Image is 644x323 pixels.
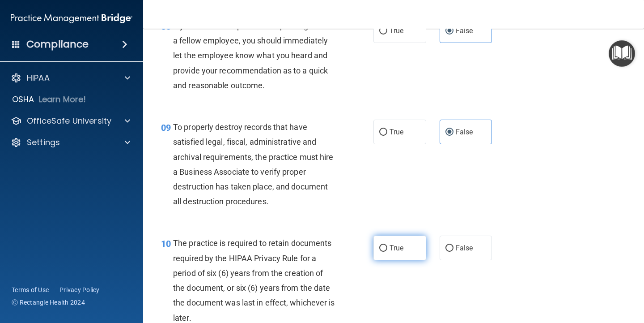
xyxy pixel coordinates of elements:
[456,26,473,35] span: False
[390,128,403,136] span: True
[27,137,60,148] p: Settings
[11,9,132,27] img: PMB logo
[11,73,130,83] a: HIPAA
[11,116,130,126] a: OfficeSafe University
[27,73,50,83] p: HIPAA
[12,285,49,294] a: Terms of Use
[59,285,100,294] a: Privacy Policy
[161,238,171,249] span: 10
[609,40,635,67] button: Open Resource Center
[456,244,473,252] span: False
[445,245,453,252] input: False
[379,245,387,252] input: True
[390,244,403,252] span: True
[379,129,387,136] input: True
[445,129,453,136] input: False
[445,28,453,34] input: False
[11,137,130,148] a: Settings
[12,94,34,105] p: OSHA
[26,38,89,51] h4: Compliance
[390,26,403,35] span: True
[456,128,473,136] span: False
[173,238,335,322] span: The practice is required to retain documents required by the HIPAA Privacy Rule for a period of s...
[379,28,387,34] input: True
[161,122,171,133] span: 09
[173,21,330,90] span: If you over hear a patient complaining about a fellow employee, you should immediately let the em...
[12,298,85,307] span: Ⓒ Rectangle Health 2024
[39,94,86,105] p: Learn More!
[173,122,334,206] span: To properly destroy records that have satisfied legal, fiscal, administrative and archival requir...
[27,116,111,126] p: OfficeSafe University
